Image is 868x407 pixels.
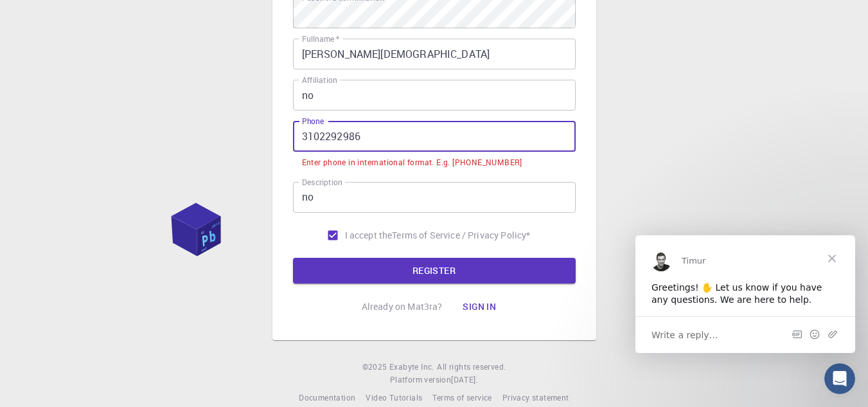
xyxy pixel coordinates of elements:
[451,374,478,384] span: [DATE] .
[345,229,393,242] span: I accept the
[389,361,434,374] a: Exabyte Inc.
[437,361,506,374] span: All rights reserved.
[824,363,855,394] iframe: Intercom live chat
[366,392,422,404] a: Video Tutorials
[302,116,324,127] label: Phone
[302,33,339,44] label: Fullname
[299,392,355,404] a: Documentation
[299,392,355,402] span: Documentation
[362,361,389,374] span: © 2025
[293,258,576,284] button: REGISTER
[390,374,451,386] span: Platform version
[635,235,855,353] iframe: Intercom live chat message
[432,392,492,402] span: Terms of service
[389,361,434,372] span: Exabyte Inc.
[302,75,337,86] label: Affiliation
[366,392,422,402] span: Video Tutorials
[502,392,569,402] span: Privacy statement
[392,229,530,242] a: Terms of Service / Privacy Policy*
[302,156,522,169] div: Enter phone in international format. E.g. [PHONE_NUMBER]
[362,300,443,313] p: Already on Mat3ra?
[451,374,478,386] a: [DATE].
[302,177,342,188] label: Description
[502,392,569,404] a: Privacy statement
[432,392,492,404] a: Terms of service
[392,229,530,242] p: Terms of Service / Privacy Policy *
[452,294,506,320] button: Sign in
